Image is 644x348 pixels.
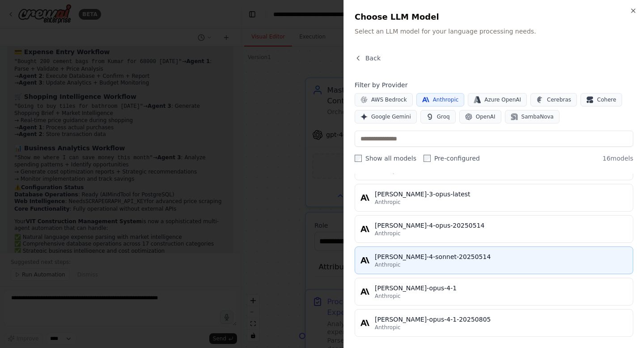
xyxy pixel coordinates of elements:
[420,110,456,123] button: Groq
[580,93,622,106] button: Cohere
[375,199,401,206] span: Anthropic
[597,96,616,103] span: Cohere
[375,261,401,268] span: Anthropic
[375,293,401,300] span: Anthropic
[530,93,577,106] button: Cerebras
[371,96,407,103] span: AWS Bedrock
[375,315,627,324] div: [PERSON_NAME]-opus-4-1-20250805
[355,110,417,123] button: Google Gemini
[602,154,633,163] span: 16 models
[375,230,401,237] span: Anthropic
[355,81,633,89] h4: Filter by Provider
[355,215,633,243] button: [PERSON_NAME]-4-opus-20250514Anthropic
[355,93,413,106] button: AWS Bedrock
[355,11,633,23] h2: Choose LLM Model
[365,54,381,63] span: Back
[355,184,633,212] button: [PERSON_NAME]-3-opus-latestAnthropic
[375,221,627,230] div: [PERSON_NAME]-4-opus-20250514
[505,110,559,123] button: SambaNova
[375,324,401,331] span: Anthropic
[433,96,459,103] span: Anthropic
[437,113,450,120] span: Groq
[375,252,627,261] div: [PERSON_NAME]-4-sonnet-20250514
[355,246,633,274] button: [PERSON_NAME]-4-sonnet-20250514Anthropic
[424,155,431,162] input: Pre-configured
[521,113,554,120] span: SambaNova
[416,93,465,106] button: Anthropic
[355,155,362,162] input: Show all models
[424,154,480,163] label: Pre-configured
[355,154,416,163] label: Show all models
[371,113,411,120] span: Google Gemini
[484,96,521,103] span: Azure OpenAI
[547,96,571,103] span: Cerebras
[355,278,633,306] button: [PERSON_NAME]-opus-4-1Anthropic
[355,27,633,36] p: Select an LLM model for your language processing needs.
[459,110,501,123] button: OpenAI
[476,113,496,120] span: OpenAI
[468,93,527,106] button: Azure OpenAI
[355,309,633,337] button: [PERSON_NAME]-opus-4-1-20250805Anthropic
[355,54,381,63] button: Back
[375,190,627,199] div: [PERSON_NAME]-3-opus-latest
[375,284,627,293] div: [PERSON_NAME]-opus-4-1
